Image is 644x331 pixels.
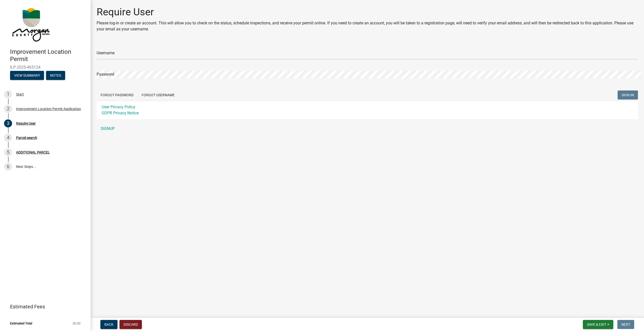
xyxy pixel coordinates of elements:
wm-modal-confirm: Notes [46,74,65,78]
span: ILP-2025-465124 [10,65,80,70]
div: 4 [4,134,12,142]
div: 2 [4,105,12,113]
span: SIGN IN [622,93,634,97]
wm-modal-confirm: Summary [10,74,44,78]
a: GDPR Privacy Notice [102,111,139,115]
div: 3 [4,119,12,127]
span: Back [104,322,113,326]
span: $0.00 [73,322,80,325]
button: Forgot Password [97,90,138,100]
button: Save & Exit [583,320,613,329]
button: SIGN IN [618,90,638,100]
span: Save & Exit [587,322,606,326]
a: SIGNUP [97,124,638,134]
p: Please log-in or create an account. This will allow you to check on the status, schedule inspecti... [97,20,638,32]
a: User Privacy Policy [102,105,135,109]
div: Improvement Location Permit Application [16,107,81,111]
img: Morgan County, Indiana [10,5,51,43]
div: Start [16,92,24,96]
span: Next [621,322,630,326]
h4: Improvement Location Permit [10,48,87,63]
button: View Summary [10,71,44,80]
span: Estimated Total [10,322,32,325]
button: Discard [119,320,142,329]
h1: Require User [97,6,638,18]
button: Back [100,320,117,329]
div: 6 [4,163,12,171]
div: Parcel search [16,136,37,139]
a: Estimated Fees [4,302,83,312]
button: Forgot Username [138,90,179,100]
button: Next [617,320,634,329]
div: 5 [4,148,12,156]
div: 1 [4,90,12,98]
button: Notes [46,71,65,80]
div: ADDITIONAL PARCEL [16,151,50,154]
div: Require User [16,122,36,125]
